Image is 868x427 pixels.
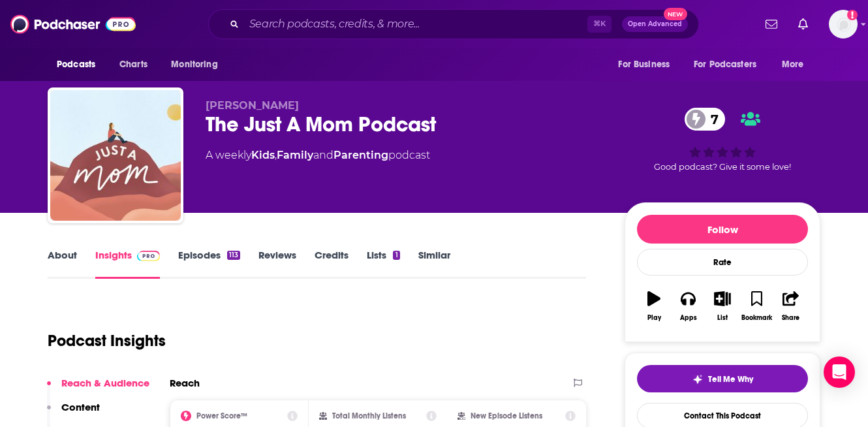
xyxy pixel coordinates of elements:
div: A weekly podcast [206,148,430,163]
span: Good podcast? Give it some love! [654,162,791,172]
div: 113 [227,251,240,260]
p: Content [61,401,100,413]
div: Search podcasts, credits, & more... [208,9,699,39]
a: Credits [315,249,349,279]
button: Bookmark [739,283,773,330]
button: open menu [773,52,820,77]
h2: Total Monthly Listens [332,411,406,420]
span: , [275,149,277,161]
a: About [48,249,77,279]
a: Kids [251,149,275,161]
input: Search podcasts, credits, & more... [244,14,587,35]
h2: Reach [170,377,200,389]
span: New [664,8,687,20]
img: User Profile [829,10,858,39]
button: List [705,283,739,330]
a: Episodes113 [178,249,240,279]
span: 7 [698,108,725,131]
button: open menu [48,52,112,77]
div: Bookmark [741,314,772,322]
img: tell me why sparkle [692,374,703,385]
a: Charts [111,52,155,77]
span: and [313,149,333,161]
span: Monitoring [171,55,217,74]
span: Logged in as weareheadstart [829,10,858,39]
div: Play [647,314,661,322]
button: open menu [685,52,775,77]
button: Content [47,401,100,425]
button: Apps [671,283,705,330]
span: Open Advanced [628,21,682,27]
img: The Just A Mom Podcast [50,90,181,221]
a: Similar [418,249,450,279]
h2: New Episode Listens [471,411,542,420]
img: Podchaser Pro [137,251,160,261]
button: Play [637,283,671,330]
button: open menu [609,52,686,77]
h1: Podcast Insights [48,331,166,351]
span: Podcasts [57,55,95,74]
button: open menu [162,52,234,77]
button: Show profile menu [829,10,858,39]
span: For Podcasters [694,55,756,74]
span: Charts [119,55,147,74]
span: ⌘ K [587,16,612,33]
svg: Add a profile image [847,10,858,20]
a: InsightsPodchaser Pro [95,249,160,279]
a: Lists1 [367,249,399,279]
span: More [782,55,804,74]
button: Open AdvancedNew [622,16,688,32]
div: 1 [393,251,399,260]
span: [PERSON_NAME] [206,99,299,112]
a: 7 [685,108,725,131]
div: Open Intercom Messenger [824,356,855,388]
p: Reach & Audience [61,377,149,389]
span: For Business [618,55,670,74]
button: tell me why sparkleTell Me Why [637,365,808,392]
span: Tell Me Why [708,374,753,385]
a: Parenting [333,149,388,161]
a: Reviews [258,249,296,279]
h2: Power Score™ [196,411,247,420]
div: 7Good podcast? Give it some love! [625,99,820,180]
a: Show notifications dropdown [760,13,783,35]
div: Rate [637,249,808,276]
div: Apps [680,314,697,322]
div: Share [782,314,799,322]
a: Family [277,149,313,161]
div: List [717,314,728,322]
button: Reach & Audience [47,377,149,401]
img: Podchaser - Follow, Share and Rate Podcasts [10,12,136,37]
button: Follow [637,215,808,244]
button: Share [774,283,808,330]
a: Show notifications dropdown [793,13,813,35]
